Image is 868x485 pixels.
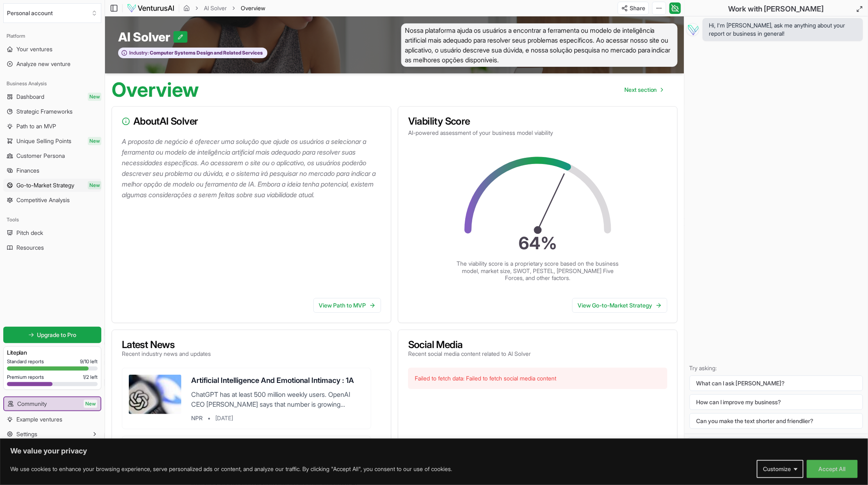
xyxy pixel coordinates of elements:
a: Analyze new venture [3,57,101,71]
p: We use cookies to enhance your browsing experience, serve personalized ads or content, and analyz... [10,464,452,474]
button: Customize [757,460,804,478]
p: Try asking: [690,364,863,372]
h3: Social Media [408,340,531,350]
div: Failed to fetch data: Failed to fetch social media content [408,368,667,389]
span: Unique Selling Points [16,137,71,145]
span: New [84,400,97,408]
a: CommunityNew [4,397,101,410]
img: logo [127,3,175,13]
p: AI-powered assessment of your business model viability [408,129,667,137]
span: Example ventures [16,415,62,424]
span: Customer Persona [16,152,65,160]
a: Path to an MVP [3,120,101,133]
a: Resources [3,241,101,254]
span: 1 / 2 left [83,374,98,380]
span: Path to an MVP [16,122,56,130]
button: Can you make the text shorter and friendlier? [690,413,863,429]
button: Settings [3,428,101,441]
button: How can I improve my business? [690,394,863,410]
a: Customer Persona [3,149,101,162]
span: Hi, I'm [PERSON_NAME], ask me anything about your report or business in general! [709,21,857,38]
div: Tools [3,213,101,226]
img: Vera [686,23,699,36]
a: Upgrade to Pro [3,327,101,343]
p: ChatGPT has at least 500 million weekly users. OpenAI CEO [PERSON_NAME] says that number is growi... [191,389,364,409]
a: Your ventures [3,43,101,56]
span: Premium reports [7,374,44,380]
button: Accept All [807,460,858,478]
button: What can I ask [PERSON_NAME]? [690,376,863,391]
div: Platform [3,30,101,43]
a: Example ventures [3,413,101,426]
span: Settings [16,430,37,438]
span: New [88,137,101,145]
h2: Work with [PERSON_NAME] [729,3,824,15]
a: DashboardNew [3,90,101,103]
h1: Overview [112,80,199,100]
p: A proposta de negócio é oferecer uma solução que ajude os usuários a selecionar a ferramenta ou m... [122,136,384,200]
button: Share [618,2,649,15]
div: Business Analysis [3,77,101,90]
span: Strategic Frameworks [16,107,73,116]
span: Analyze new venture [16,60,71,68]
a: Competitive Analysis [3,194,101,207]
h3: Viability Score [408,116,667,126]
a: Go to next page [618,82,669,98]
span: Share [630,4,645,12]
button: Industry:Computer Systems Design and Related Services [118,48,267,59]
span: Finances [16,166,39,175]
a: View Path to MVP [313,298,381,313]
span: Upgrade to Pro [37,331,77,339]
span: Dashboard [16,93,44,101]
text: 64 % [519,233,557,254]
h3: About AI Solver [122,116,381,126]
a: View Go-to-Market Strategy [572,298,667,313]
span: Industry: [129,50,149,56]
a: Strategic Frameworks [3,105,101,118]
span: Nossa plataforma ajuda os usuários a encontrar a ferramenta ou modelo de inteligência artificial ... [401,23,678,67]
nav: breadcrumb [183,4,265,12]
h3: Lite plan [7,348,98,357]
span: Community [17,400,47,408]
span: Competitive Analysis [16,196,70,204]
span: New [88,181,101,189]
a: Go-to-Market StrategyNew [3,179,101,192]
span: New [88,93,101,101]
span: Overview [241,4,265,12]
span: Computer Systems Design and Related Services [149,50,263,56]
span: Standard reports [7,358,44,365]
a: Unique Selling PointsNew [3,134,101,148]
span: NPR [191,414,203,422]
span: Go-to-Market Strategy [16,181,74,189]
button: Select an organization [3,3,101,23]
h3: Artificial Intelligence And Emotional Intimacy : 1A [191,375,364,386]
span: AI Solver [118,30,174,44]
span: [DATE] [215,414,233,422]
span: Your ventures [16,45,53,53]
a: Artificial Intelligence And Emotional Intimacy : 1AChatGPT has at least 500 million weekly users.... [122,368,371,429]
h3: Latest News [122,340,211,350]
span: Pitch deck [16,229,43,237]
p: The viability score is a proprietary score based on the business model, market size, SWOT, PESTEL... [456,260,620,282]
p: Recent industry news and updates [122,350,211,358]
nav: pagination [618,82,669,98]
span: Next section [624,86,657,94]
span: 9 / 10 left [80,358,98,365]
a: Finances [3,164,101,177]
span: Resources [16,244,44,252]
p: We value your privacy [10,446,858,456]
span: • [208,414,210,422]
a: AI Solver [204,4,227,12]
a: Pitch deck [3,226,101,239]
p: Recent social media content related to AI Solver [408,350,531,358]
